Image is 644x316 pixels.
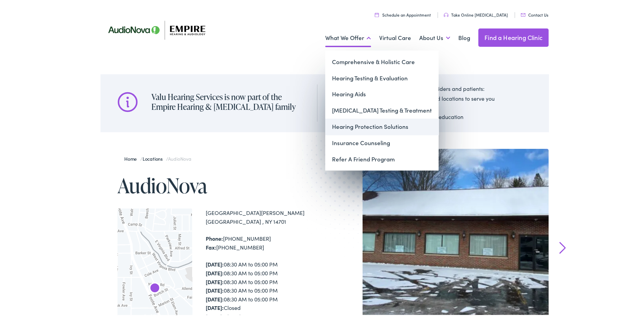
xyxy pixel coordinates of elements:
[206,277,224,284] strong: [DATE]:
[168,154,191,161] span: AudioNova
[444,11,508,16] a: Take Online [MEDICAL_DATA]
[325,101,439,117] a: [MEDICAL_DATA] Testing & Treatment
[325,117,439,134] a: Hearing Protection Solutions
[206,294,224,301] strong: [DATE]:
[325,150,439,166] a: Refer A Friend Program
[444,12,448,16] img: utility icon
[379,24,411,49] a: Virtual Care
[375,11,431,16] a: Schedule an Appointment
[325,134,439,150] a: Insurance Counseling
[325,53,439,69] a: Comprehensive & Holistic Care
[206,233,325,250] div: [PHONE_NUMBER] [PHONE_NUMBER]
[325,24,371,49] a: What We Offer
[559,240,566,253] a: Next
[206,268,224,275] strong: [DATE]:
[521,11,548,16] a: Contact Us
[478,27,549,45] a: Find a Hearing Clinic
[117,173,325,195] h1: AudioNova
[143,154,166,161] a: Locations
[375,11,379,16] img: utility icon
[521,12,526,15] img: utility icon
[147,279,163,296] div: AudioNova
[124,154,191,161] span: / /
[325,85,439,101] a: Hearing Aids
[206,302,224,310] strong: [DATE]:
[325,69,439,85] a: Hearing Testing & Evaluation
[206,259,224,266] strong: [DATE]:
[206,233,223,241] strong: Phone:
[419,24,450,49] a: About Us
[124,154,140,161] a: Home
[206,285,224,293] strong: [DATE]:
[458,24,470,49] a: Blog
[151,91,303,111] h2: Valu Hearing Services is now part of the Empire Hearing & [MEDICAL_DATA] family
[206,242,216,250] strong: Fax:
[206,207,325,224] div: [GEOGRAPHIC_DATA][PERSON_NAME] [GEOGRAPHIC_DATA] , NY 14701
